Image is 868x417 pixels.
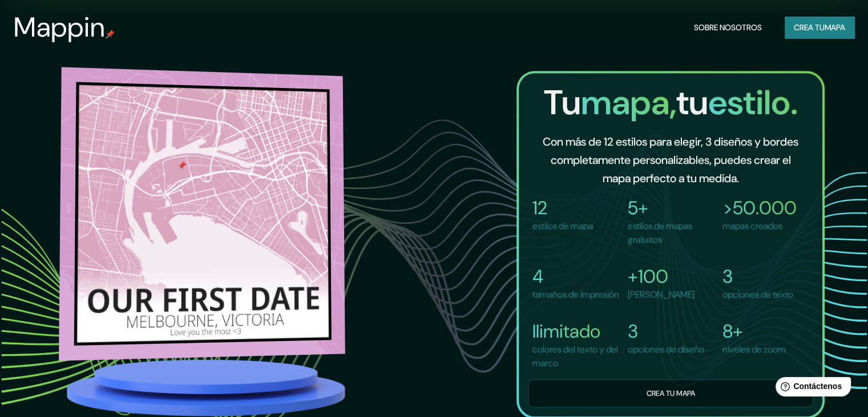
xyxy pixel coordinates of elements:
[543,134,798,186] font: Con más de 12 estilos para elegir, 3 diseños y bordes completamente personalizables, puedes crear...
[532,196,547,220] font: 12
[532,264,543,288] font: 4
[766,372,855,404] iframe: Lanzador de widgets de ayuda
[628,264,668,288] font: +100
[59,66,345,359] img: melbourne.png
[794,22,825,33] font: Crea tu
[646,388,695,398] font: Crea tu mapa
[722,220,782,232] font: mapas creados
[543,80,580,125] font: Tu
[532,319,600,343] font: Ilimitado
[825,22,845,33] font: mapa
[532,343,618,369] font: colores del texto y del marco
[722,343,786,355] font: niveles de zoom
[532,288,619,300] font: tamaños de impresión
[722,196,797,220] font: >50.000
[628,196,648,220] font: 5+
[628,343,704,355] font: opciones de diseño
[528,379,813,407] button: Crea tu mapa
[532,220,593,232] font: estilos de mapa
[580,80,676,125] font: mapa,
[628,288,695,300] font: [PERSON_NAME]
[689,17,766,38] button: Sobre nosotros
[628,220,692,246] font: estilos de mapas gratuitos
[106,30,115,39] img: pin de mapeo
[694,22,762,33] font: Sobre nosotros
[628,319,638,343] font: 3
[722,288,793,300] font: opciones de texto
[14,9,106,45] font: Mappin
[708,80,797,125] font: estilo.
[785,17,854,38] button: Crea tumapa
[722,264,733,288] font: 3
[722,319,743,343] font: 8+
[676,80,708,125] font: tu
